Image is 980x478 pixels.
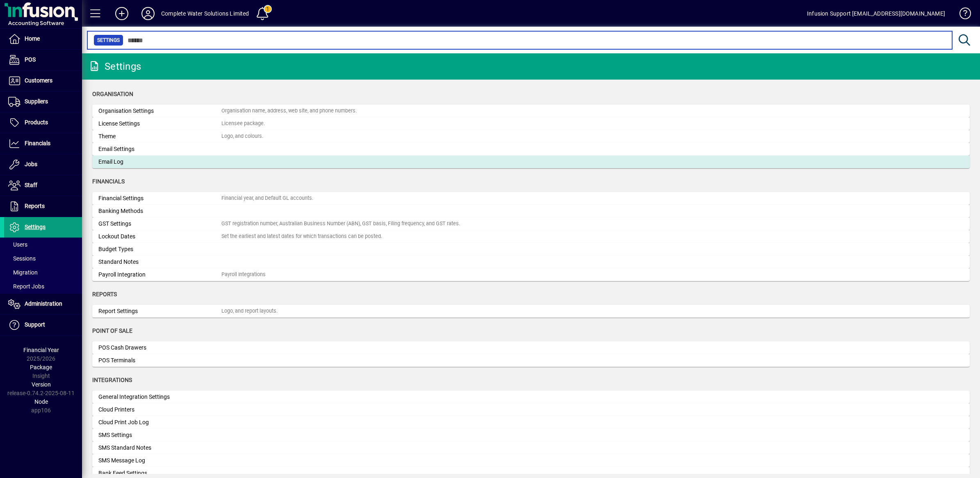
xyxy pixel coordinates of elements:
[4,29,82,49] a: Home
[4,50,82,70] a: POS
[92,341,970,354] a: POS Cash Drawers
[92,192,970,205] a: Financial SettingsFinancial year, and Default GL accounts.
[135,6,161,21] button: Profile
[25,321,45,328] span: Support
[98,145,221,153] div: Email Settings
[4,175,82,196] a: Staff
[4,238,82,252] a: Users
[97,36,120,44] span: Settings
[92,117,970,130] a: License SettingsLicensee package.
[98,245,221,254] div: Budget Types
[92,105,970,117] a: Organisation SettingsOrganisation name, address, web site, and phone numbers.
[953,2,970,28] a: Knowledge Base
[92,143,970,156] a: Email Settings
[25,119,48,126] span: Products
[92,268,970,281] a: Payroll IntegrationPayroll Integrations
[221,120,265,128] div: Licensee package.
[92,130,970,143] a: ThemeLogo, and colours.
[8,283,44,290] span: Report Jobs
[25,182,37,188] span: Staff
[92,291,117,297] span: Reports
[4,154,82,175] a: Jobs
[92,327,132,334] span: Point of Sale
[161,7,249,20] div: Complete Water Solutions Limited
[92,305,970,318] a: Report SettingsLogo, and report layouts.
[807,7,945,20] div: Infusion Support [EMAIL_ADDRESS][DOMAIN_NAME]
[98,107,221,115] div: Organisation Settings
[34,398,48,405] span: Node
[221,307,278,315] div: Logo, and report layouts.
[92,403,970,416] a: Cloud Printers
[25,140,50,146] span: Financials
[92,243,970,256] a: Budget Types
[98,258,221,266] div: Standard Notes
[25,224,46,230] span: Settings
[4,252,82,265] a: Sessions
[221,271,266,279] div: Payroll Integrations
[4,112,82,133] a: Products
[92,178,125,185] span: Financials
[98,393,221,401] div: General Integration Settings
[8,241,27,248] span: Users
[4,279,82,293] a: Report Jobs
[92,416,970,429] a: Cloud Print Job Log
[92,354,970,367] a: POS Terminals
[221,194,313,202] div: Financial year, and Default GL accounts.
[98,444,221,452] div: SMS Standard Notes
[25,161,37,167] span: Jobs
[98,418,221,427] div: Cloud Print Job Log
[4,294,82,314] a: Administration
[4,265,82,279] a: Migration
[98,132,221,141] div: Theme
[4,71,82,91] a: Customers
[25,203,45,209] span: Reports
[98,194,221,203] div: Financial Settings
[25,98,48,105] span: Suppliers
[4,196,82,217] a: Reports
[109,6,135,21] button: Add
[221,220,460,228] div: GST registration number, Australian Business Number (ABN), GST basis, Filing frequency, and GST r...
[92,91,133,97] span: Organisation
[30,364,52,371] span: Package
[98,356,221,365] div: POS Terminals
[4,133,82,154] a: Financials
[25,300,62,307] span: Administration
[221,233,382,240] div: Set the earliest and latest dates for which transactions can be posted.
[221,107,357,115] div: Organisation name, address, web site, and phone numbers.
[92,256,970,268] a: Standard Notes
[32,381,51,388] span: Version
[92,441,970,454] a: SMS Standard Notes
[98,270,221,279] div: Payroll Integration
[98,220,221,228] div: GST Settings
[98,405,221,414] div: Cloud Printers
[88,60,141,73] div: Settings
[25,35,40,42] span: Home
[8,255,36,262] span: Sessions
[98,119,221,128] div: License Settings
[92,454,970,467] a: SMS Message Log
[98,158,221,166] div: Email Log
[98,207,221,215] div: Banking Methods
[92,156,970,168] a: Email Log
[4,315,82,335] a: Support
[92,217,970,230] a: GST SettingsGST registration number, Australian Business Number (ABN), GST basis, Filing frequenc...
[8,269,38,276] span: Migration
[92,205,970,217] a: Banking Methods
[25,77,52,84] span: Customers
[98,431,221,439] div: SMS Settings
[92,429,970,441] a: SMS Settings
[23,347,59,353] span: Financial Year
[92,230,970,243] a: Lockout DatesSet the earliest and latest dates for which transactions can be posted.
[4,91,82,112] a: Suppliers
[98,307,221,316] div: Report Settings
[92,391,970,403] a: General Integration Settings
[221,133,263,140] div: Logo, and colours.
[98,343,221,352] div: POS Cash Drawers
[98,232,221,241] div: Lockout Dates
[98,469,221,478] div: Bank Feed Settings
[92,377,132,383] span: Integrations
[25,56,36,63] span: POS
[98,456,221,465] div: SMS Message Log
